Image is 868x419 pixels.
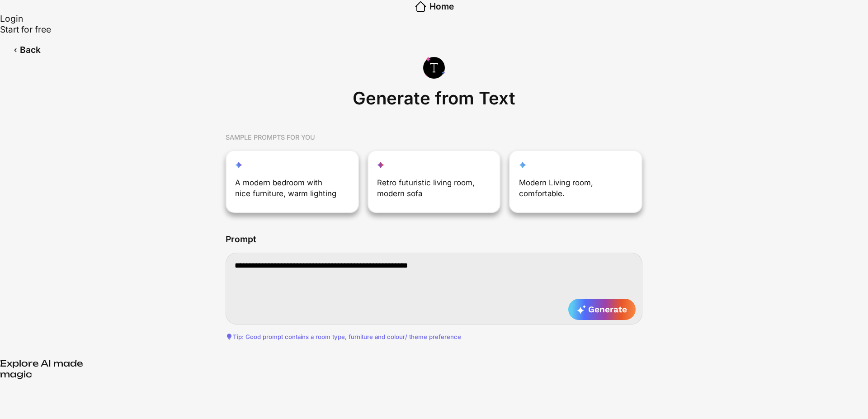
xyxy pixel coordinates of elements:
[577,304,627,315] span: Generate
[235,177,338,203] div: A modern bedroom with nice furniture, warm lighting
[235,161,242,169] img: reimagine-star-icon.svg
[519,161,526,169] img: customization-star-icon.svg
[423,56,445,79] img: generate-from-text-icon.svg
[226,333,642,340] div: Tip: Good prompt contains a room type, furniture and colour/ theme preference
[377,177,480,203] div: Retro futuristic living room, modern sofa
[377,161,384,169] img: fill-up-your-space-star-icon.svg
[226,235,256,245] div: Prompt
[519,177,622,203] div: Modern Living room, comfortable.
[348,85,519,115] div: Generate from Text
[226,124,642,151] div: SAMPLE PROMPTS FOR YOU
